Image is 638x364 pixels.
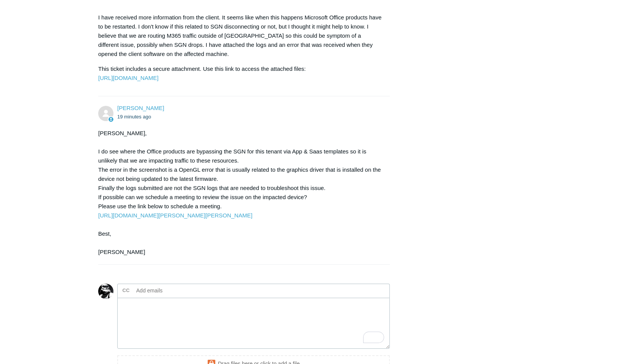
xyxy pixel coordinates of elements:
time: 08/11/2025, 10:07 [117,114,151,120]
label: CC [123,285,130,296]
p: This ticket includes a secure attachment. Use this link to access the attached files: [98,64,382,83]
a: [URL][DOMAIN_NAME][PERSON_NAME][PERSON_NAME] [98,212,252,219]
input: Add emails [133,285,215,296]
span: Kris Haire [117,105,164,111]
textarea: To enrich screen reader interactions, please activate Accessibility in Grammarly extension settings [117,298,390,349]
a: [PERSON_NAME] [117,105,164,111]
a: [URL][DOMAIN_NAME] [98,75,158,81]
p: I have received more information from the client. It seems like when this happens Microsoft Offic... [98,13,382,59]
div: [PERSON_NAME], I do see where the Office products are bypassing the SGN for this tenant via App &... [98,129,382,257]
